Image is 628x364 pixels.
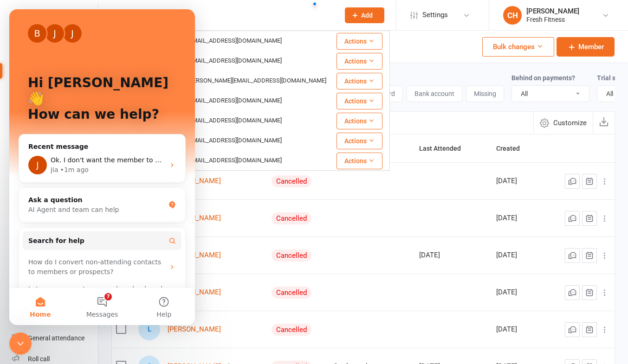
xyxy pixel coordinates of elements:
[138,319,160,340] div: Lynda
[19,147,38,165] div: Profile image for Jia
[553,117,587,128] span: Customize
[578,41,604,52] span: Member
[19,97,167,113] p: How can we help?
[272,212,311,224] div: Cancelled
[272,324,311,336] div: Cancelled
[20,302,41,308] span: Home
[19,186,155,196] div: Ask a question
[496,214,542,222] div: [DATE]
[419,145,471,152] span: Last Attended
[185,94,285,108] div: [EMAIL_ADDRESS][DOMAIN_NAME]
[496,288,542,296] div: [DATE]
[422,5,448,26] span: Settings
[54,15,72,33] div: Profile image for Jia
[361,12,373,19] span: Add
[9,178,176,213] div: Ask a questionAI Agent and team can help
[147,302,162,308] span: Help
[62,279,123,316] button: Messages
[533,112,593,134] button: Customize
[19,66,167,97] p: Hi [PERSON_NAME] 👋
[185,134,285,147] div: [EMAIL_ADDRESS][DOMAIN_NAME]
[185,154,285,167] div: [EMAIL_ADDRESS][DOMAIN_NAME]
[19,133,167,142] div: Recent message
[272,175,311,187] div: Cancelled
[13,244,172,271] div: How do I convert non-attending contacts to members or prospects?
[466,85,504,102] button: Missing
[185,54,285,68] div: [EMAIL_ADDRESS][DOMAIN_NAME]
[19,196,155,205] div: AI Agent and team can help
[337,33,382,50] button: Actions
[496,143,530,154] button: Created
[41,147,338,154] span: Ok. I don't want the member to be charged any fees as she's paid a different way this time
[19,248,155,268] div: How do I convert non-attending contacts to members or prospects?
[496,326,542,333] div: [DATE]
[526,15,579,24] div: Fresh Fitness
[337,53,382,70] button: Actions
[526,7,579,15] div: [PERSON_NAME]
[9,332,32,355] iframe: Intercom live chat
[36,15,55,33] div: Profile image for Jessica
[272,249,311,262] div: Cancelled
[337,73,382,89] button: Actions
[185,114,285,128] div: [EMAIL_ADDRESS][DOMAIN_NAME]
[419,143,471,154] button: Last Attended
[28,334,84,342] div: General attendance
[9,9,195,325] iframe: Intercom live chat
[51,156,79,166] div: • 1m ago
[496,251,542,259] div: [DATE]
[503,6,522,25] div: CH
[19,275,155,294] div: Let your prospects or members book and pay for classes or events online.
[337,133,382,149] button: Actions
[419,251,488,259] div: [DATE]
[124,279,186,316] button: Help
[337,153,382,169] button: Actions
[496,177,542,185] div: [DATE]
[337,113,382,129] button: Actions
[12,328,98,349] a: General attendance kiosk mode
[122,9,333,22] input: Search...
[9,125,176,173] div: Recent messageProfile image for JiaOk. I don't want the member to be charged any fees as she's pa...
[557,37,615,57] a: Member
[19,227,75,236] span: Search for help
[28,355,50,363] div: Roll call
[345,7,384,23] button: Add
[407,85,462,102] button: Bank account
[511,74,575,82] label: Behind on payments?
[185,34,285,48] div: [EMAIL_ADDRESS][DOMAIN_NAME]
[10,139,176,173] div: Profile image for JiaOk. I don't want the member to be charged any fees as she's paid a different...
[496,145,530,152] span: Created
[41,156,49,166] div: Jia
[482,37,554,57] button: Bulk changes
[13,222,172,241] button: Search for help
[77,302,109,308] span: Messages
[337,93,382,109] button: Actions
[168,326,221,333] a: [PERSON_NAME]
[272,287,311,299] div: Cancelled
[13,271,172,298] div: Let your prospects or members book and pay for classes or events online.
[19,15,37,33] div: Profile image for Bec
[185,74,329,88] div: [PERSON_NAME][EMAIL_ADDRESS][DOMAIN_NAME]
